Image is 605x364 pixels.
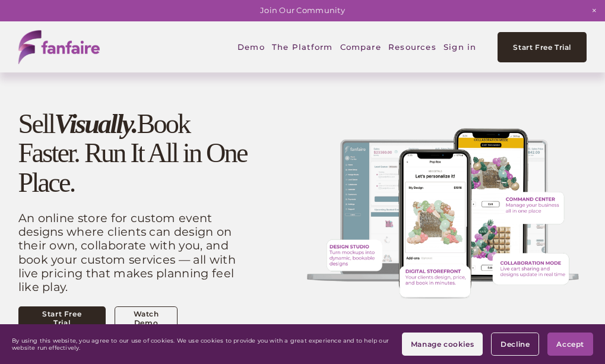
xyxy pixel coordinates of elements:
[498,32,587,62] a: Start Free Trial
[18,211,250,294] p: An online store for custom event designs where clients can design on their own, collaborate with ...
[115,306,178,331] a: Watch Demo
[340,34,381,61] a: Compare
[556,340,584,349] span: Accept
[272,34,332,61] a: folder dropdown
[18,306,106,331] a: Start Free Trial
[547,333,593,356] button: Accept
[444,34,476,61] a: Sign in
[12,337,390,351] p: By using this website, you agree to our use of cookies. We use cookies to provide you with a grea...
[411,340,474,349] span: Manage cookies
[388,34,436,59] span: Resources
[491,333,539,356] button: Decline
[272,34,332,59] span: The Platform
[18,109,250,197] h1: Sell Book Faster. Run It All in One Place.
[54,109,137,139] em: Visually.
[18,30,100,64] img: fanfaire
[402,333,483,356] button: Manage cookies
[237,34,265,61] a: Demo
[388,34,436,61] a: folder dropdown
[501,340,530,349] span: Decline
